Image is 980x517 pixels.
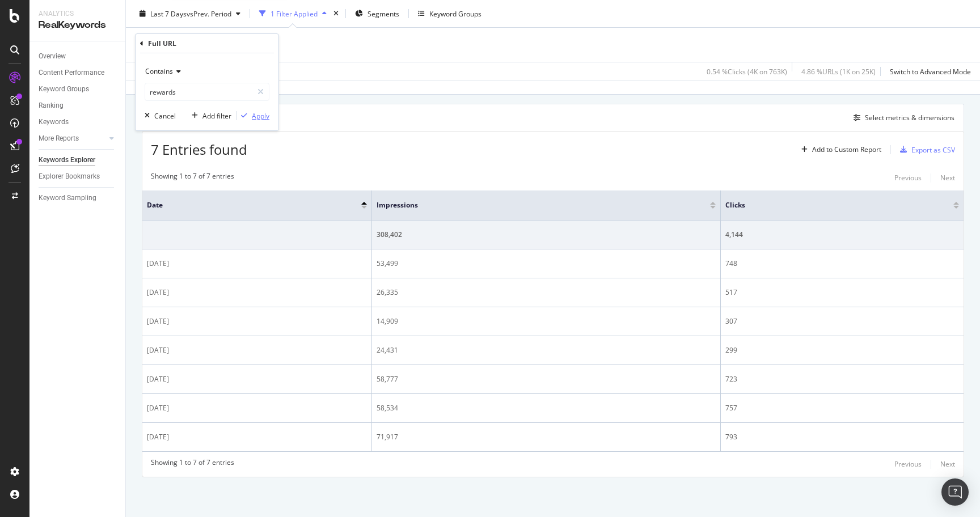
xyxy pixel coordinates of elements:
[147,374,367,384] div: [DATE]
[151,140,247,159] span: 7 Entries found
[39,67,104,79] div: Content Performance
[725,200,936,210] span: Clicks
[725,403,959,413] div: 757
[940,457,955,471] button: Next
[377,374,716,384] div: 58,777
[801,66,876,76] div: 4.86 % URLs ( 1K on 25K )
[377,200,693,210] span: Impressions
[377,258,716,269] div: 53,499
[377,403,716,413] div: 58,534
[39,67,117,79] a: Content Performance
[151,171,234,185] div: Showing 1 to 7 of 7 entries
[147,287,367,298] div: [DATE]
[725,316,959,327] div: 307
[350,5,404,23] button: Segments
[236,110,269,121] button: Apply
[725,287,959,298] div: 517
[894,457,922,471] button: Previous
[39,192,96,204] div: Keyword Sampling
[148,39,176,48] div: Full URL
[39,50,117,62] a: Overview
[39,171,117,183] a: Explorer Bookmarks
[39,100,117,112] a: Ranking
[39,50,66,62] div: Overview
[271,9,318,18] div: 1 Filter Applied
[849,111,954,125] button: Select metrics & dimensions
[39,133,79,145] div: More Reports
[707,66,787,76] div: 0.54 % Clicks ( 4K on 763K )
[151,457,234,471] div: Showing 1 to 7 of 7 entries
[147,258,367,269] div: [DATE]
[39,154,95,166] div: Keywords Explorer
[377,287,716,298] div: 26,335
[895,141,955,159] button: Export as CSV
[147,432,367,442] div: [DATE]
[331,8,341,19] div: times
[39,19,116,32] div: RealKeywords
[941,478,969,506] div: Open Intercom Messenger
[894,459,922,469] div: Previous
[890,66,971,76] div: Switch to Advanced Mode
[865,113,954,122] div: Select metrics & dimensions
[39,83,89,95] div: Keyword Groups
[725,345,959,355] div: 299
[429,9,481,18] div: Keyword Groups
[367,9,399,18] span: Segments
[147,403,367,413] div: [DATE]
[187,110,231,121] button: Add filter
[39,116,117,128] a: Keywords
[725,432,959,442] div: 793
[135,5,245,23] button: Last 7 DaysvsPrev. Period
[187,9,231,18] span: vs Prev. Period
[39,9,116,19] div: Analytics
[202,111,231,121] div: Add filter
[39,154,117,166] a: Keywords Explorer
[147,200,344,210] span: Date
[911,145,955,155] div: Export as CSV
[39,83,117,95] a: Keyword Groups
[940,171,955,185] button: Next
[885,62,971,80] button: Switch to Advanced Mode
[725,230,959,240] div: 4,144
[39,116,69,128] div: Keywords
[255,5,331,23] button: 1 Filter Applied
[377,345,716,355] div: 24,431
[894,171,922,185] button: Previous
[150,9,187,18] span: Last 7 Days
[145,66,173,76] span: Contains
[377,230,716,240] div: 308,402
[797,141,881,159] button: Add to Custom Report
[147,345,367,355] div: [DATE]
[377,432,716,442] div: 71,917
[812,146,881,153] div: Add to Custom Report
[39,133,106,145] a: More Reports
[252,111,269,121] div: Apply
[154,111,176,121] div: Cancel
[377,316,716,327] div: 14,909
[39,192,117,204] a: Keyword Sampling
[39,100,64,112] div: Ranking
[725,374,959,384] div: 723
[894,173,922,183] div: Previous
[413,5,486,23] button: Keyword Groups
[940,459,955,469] div: Next
[940,173,955,183] div: Next
[147,316,367,327] div: [DATE]
[39,171,100,183] div: Explorer Bookmarks
[725,258,959,269] div: 748
[140,110,176,121] button: Cancel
